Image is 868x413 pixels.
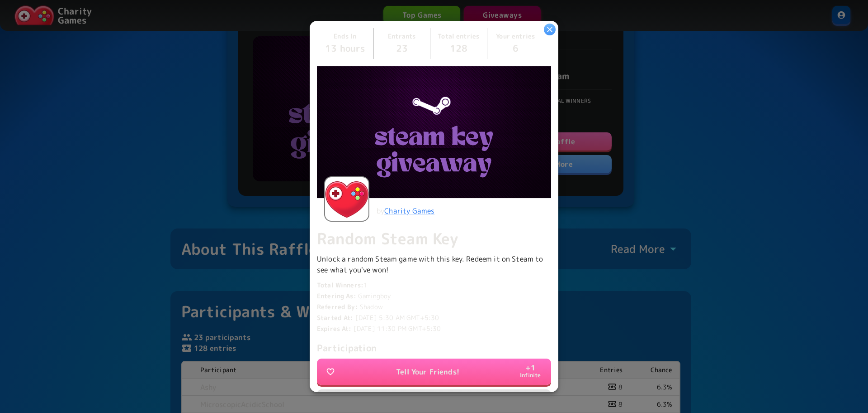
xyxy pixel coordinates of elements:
span: 13 hours [321,41,370,55]
b: Total Winners: [317,281,363,289]
b: Expires At: [317,324,352,333]
img: Charity Games [325,177,368,221]
span: 6 [513,42,519,54]
p: by [377,205,434,216]
b: Referred By: [317,302,358,311]
span: 23 [396,42,408,54]
p: [DATE] 5:30 AM GMT+5:30 [317,313,551,322]
p: Tell Your Friends! [396,366,459,377]
p: Participation [317,340,551,355]
p: Your entries [491,32,541,41]
p: 1 [317,281,551,290]
p: Ends In [321,32,370,41]
button: Tell Your Friends!+1Infinite [317,359,551,385]
p: Total entries [434,32,483,41]
p: + 1 [525,364,535,371]
p: Random Steam Key [317,229,551,248]
a: Charity Games [384,206,434,216]
span: Unlock a random Steam game with this key. Redeem it on Steam to see what you've won! [317,254,543,275]
p: [DATE] 11:30 PM GMT+5:30 [317,324,551,333]
p: Entrants [377,32,427,41]
span: 128 [450,42,467,54]
p: Infinite [520,371,541,380]
p: Shadow [317,302,551,311]
b: Started At: [317,313,354,322]
img: Random Steam Key [317,66,551,198]
a: Gamingboy [358,292,391,301]
b: Entering As: [317,292,356,300]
